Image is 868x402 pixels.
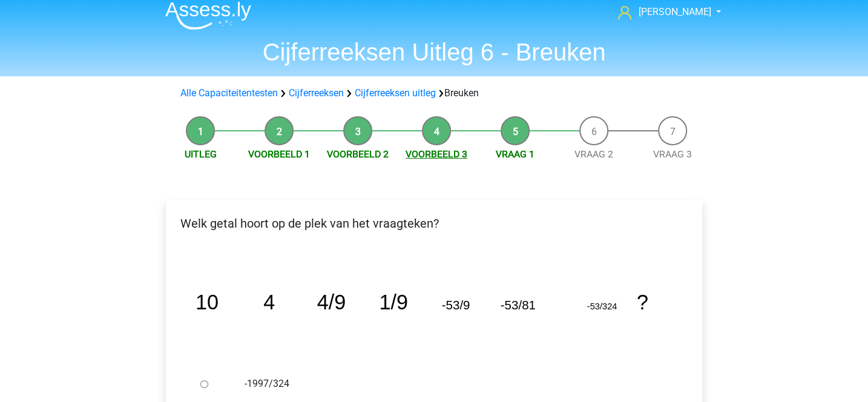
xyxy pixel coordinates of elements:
span: [PERSON_NAME] [639,6,711,18]
label: -1997/324 [245,377,663,391]
a: Vraag 2 [574,148,613,160]
a: Vraag 3 [653,148,692,160]
tspan: 10 [196,291,219,314]
tspan: 4 [263,291,275,314]
tspan: 4/9 [317,291,346,314]
tspan: -53/9 [442,298,470,312]
a: Uitleg [185,148,217,160]
h1: Cijferreeksen Uitleg 6 - Breuken [156,38,712,67]
tspan: 1/9 [379,291,408,314]
a: Vraag 1 [496,148,534,160]
a: Voorbeeld 2 [327,148,389,160]
tspan: -53/81 [501,298,536,312]
a: Alle Capaciteitentesten [180,87,278,99]
a: Voorbeeld 3 [406,148,467,160]
img: Assessly [165,1,251,30]
a: Voorbeeld 1 [248,148,310,160]
tspan: ? [637,291,648,314]
tspan: -53/324 [587,301,617,311]
a: Cijferreeksen uitleg [355,87,436,99]
div: Breuken [176,86,692,100]
p: Welk getal hoort op de plek van het vraagteken? [176,214,692,232]
a: [PERSON_NAME] [613,5,712,19]
a: Cijferreeksen [289,87,344,99]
